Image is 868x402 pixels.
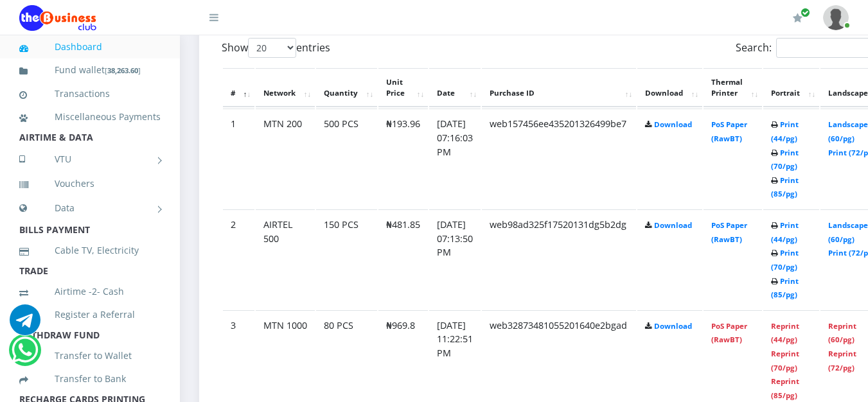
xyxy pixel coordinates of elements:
[19,102,161,132] a: Miscellaneous Payments
[801,8,810,17] span: Renew/Upgrade Subscription
[793,13,802,23] i: Renew/Upgrade Subscription
[256,209,315,309] td: AIRTEL 500
[256,109,315,208] td: MTN 200
[429,68,481,108] th: Date: activate to sort column ascending
[482,109,636,208] td: web157456ee435201326499be7
[711,321,747,345] a: PoS Paper (RawBT)
[378,109,428,208] td: ₦193.96
[19,341,161,371] a: Transfer to Wallet
[654,321,692,331] a: Download
[828,119,868,143] a: Landscape (60/pg)
[654,220,692,230] a: Download
[828,220,868,244] a: Landscape (60/pg)
[378,209,428,309] td: ₦481.85
[771,119,799,143] a: Print (44/pg)
[823,5,849,30] img: User
[378,68,428,108] th: Unit Price: activate to sort column ascending
[256,68,315,108] th: Network: activate to sort column ascending
[316,209,377,309] td: 150 PCS
[771,376,799,400] a: Reprint (85/pg)
[482,68,636,108] th: Purchase ID: activate to sort column ascending
[771,349,799,372] a: Reprint (70/pg)
[223,68,254,108] th: #: activate to sort column descending
[19,192,161,224] a: Data
[19,79,161,109] a: Transactions
[654,119,692,129] a: Download
[223,209,254,309] td: 2
[482,209,636,309] td: web98ad325f17520131dg5b2dg
[763,68,819,108] th: Portrait: activate to sort column ascending
[19,32,161,62] a: Dashboard
[107,66,138,75] b: 38,263.60
[429,109,481,208] td: [DATE] 07:16:03 PM
[711,119,747,143] a: PoS Paper (RawBT)
[12,344,38,365] a: Chat for support
[828,321,856,345] a: Reprint (60/pg)
[19,5,96,31] img: Logo
[248,38,296,58] select: Showentries
[771,276,799,300] a: Print (85/pg)
[222,38,330,58] label: Show entries
[771,148,799,171] a: Print (70/pg)
[19,55,161,85] a: Fund wallet[38,263.60]
[316,68,377,108] th: Quantity: activate to sort column ascending
[105,66,141,75] small: [ ]
[828,349,856,372] a: Reprint (72/pg)
[10,314,40,335] a: Chat for support
[771,248,799,272] a: Print (70/pg)
[223,109,254,208] td: 1
[637,68,702,108] th: Download: activate to sort column ascending
[19,277,161,306] a: Airtime -2- Cash
[771,175,799,199] a: Print (85/pg)
[704,68,762,108] th: Thermal Printer: activate to sort column ascending
[771,220,799,244] a: Print (44/pg)
[19,236,161,265] a: Cable TV, Electricity
[711,220,747,244] a: PoS Paper (RawBT)
[19,364,161,394] a: Transfer to Bank
[316,109,377,208] td: 500 PCS
[19,143,161,175] a: VTU
[771,321,799,345] a: Reprint (44/pg)
[19,300,161,329] a: Register a Referral
[429,209,481,309] td: [DATE] 07:13:50 PM
[19,169,161,198] a: Vouchers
